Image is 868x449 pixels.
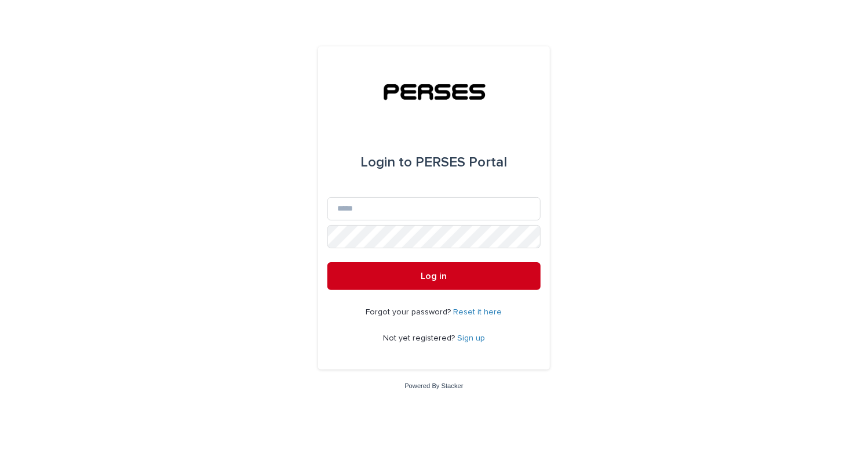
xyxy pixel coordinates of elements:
span: Login to [361,155,413,169]
button: Log in [327,262,541,290]
a: Powered By Stacker [404,382,463,389]
a: Reset it here [454,308,502,316]
span: Forgot your password? [366,308,454,316]
span: Not yet registered? [383,334,457,342]
div: PERSES Portal [361,146,508,179]
img: tSkXltGzRgGXHrgo7SoP [371,74,497,109]
span: Log in [421,271,447,281]
a: Sign up [457,334,485,342]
